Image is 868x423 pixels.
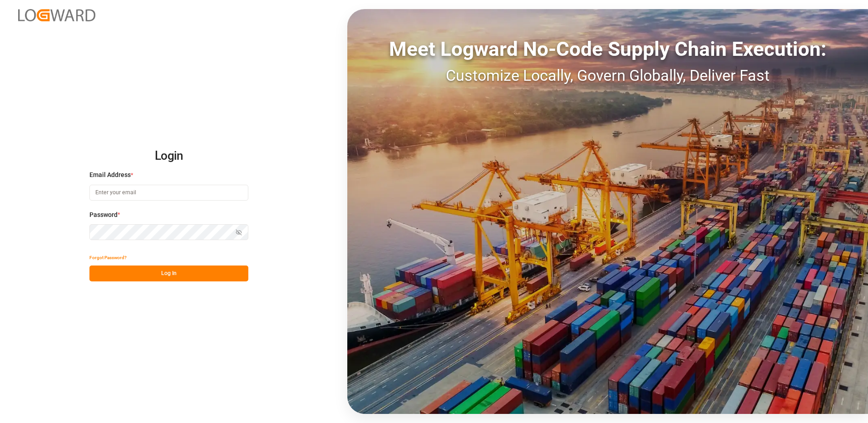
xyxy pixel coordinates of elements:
[18,9,95,21] img: Logward_new_orange.png
[89,266,248,281] button: Log In
[89,250,127,266] button: Forgot Password?
[89,170,131,180] span: Email Address
[89,185,248,201] input: Enter your email
[89,210,118,220] span: Password
[89,142,248,171] h2: Login
[347,34,868,64] div: Meet Logward No-Code Supply Chain Execution:
[347,64,868,87] div: Customize Locally, Govern Globally, Deliver Fast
